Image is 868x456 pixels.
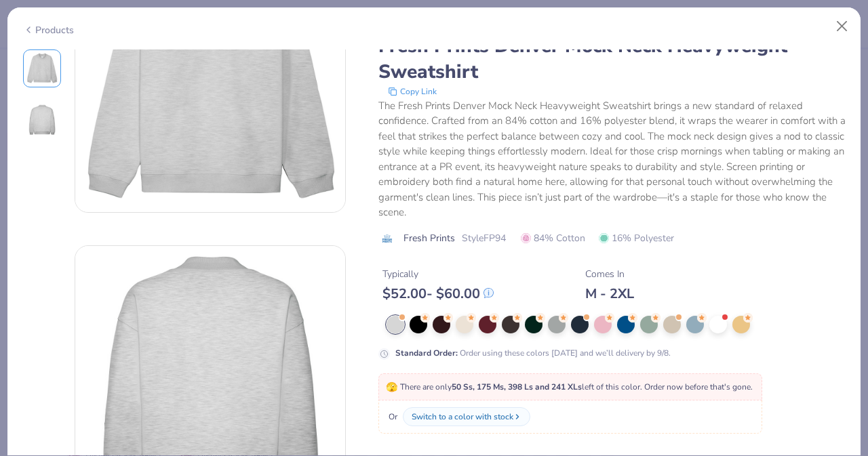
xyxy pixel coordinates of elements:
span: 16% Polyester [599,231,674,245]
strong: 50 Ss, 175 Ms, 398 Ls and 241 XLs [452,381,582,392]
span: 🫣 [386,381,397,394]
button: Switch to a color with stock [403,407,530,426]
div: Switch to a color with stock [412,411,513,423]
div: Typically [382,267,494,281]
div: Products [23,23,74,37]
button: copy to clipboard [384,85,441,98]
span: Fresh Prints [403,231,455,245]
span: Style FP94 [462,231,506,245]
img: brand logo [378,233,397,244]
div: Order using these colors [DATE] and we’ll delivery by 9/8. [395,347,671,359]
div: M - 2XL [585,285,634,302]
img: Back [26,104,58,136]
span: 84% Cotton [521,231,585,245]
button: Close [829,14,855,39]
div: Comes In [585,267,634,281]
span: Or [386,411,397,423]
img: Front [26,52,58,85]
div: Fresh Prints Denver Mock Neck Heavyweight Sweatshirt [378,33,846,85]
span: There are only left of this color. Order now before that's gone. [386,381,753,392]
div: The Fresh Prints Denver Mock Neck Heavyweight Sweatshirt brings a new standard of relaxed confide... [378,98,846,220]
strong: Standard Order : [395,348,458,358]
div: $ 52.00 - $ 60.00 [382,285,494,302]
